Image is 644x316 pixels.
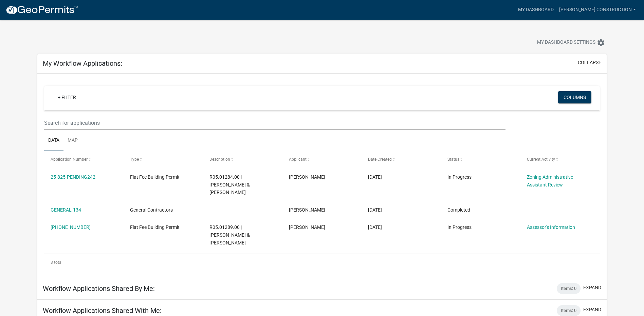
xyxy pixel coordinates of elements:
[44,116,505,130] input: Search for applications
[43,59,122,67] h5: My Workflow Applications:
[43,307,162,315] h5: Workflow Applications Shared With Me:
[289,207,325,213] span: Joe Fitch
[515,3,556,16] a: My Dashboard
[368,224,382,230] span: 08/19/2025
[557,305,581,316] div: Items: 0
[289,157,307,162] span: Applicant
[63,130,82,152] a: Map
[447,224,472,230] span: In Progress
[282,151,362,167] datatable-header-cell: Applicant
[527,157,555,162] span: Current Activity
[583,306,601,313] button: expand
[583,284,601,291] button: expand
[362,151,441,167] datatable-header-cell: Date Created
[130,157,139,162] span: Type
[556,3,639,16] a: [PERSON_NAME] Construction
[520,151,600,167] datatable-header-cell: Current Activity
[532,36,610,49] button: My Dashboard Settingssettings
[52,91,81,103] a: + Filter
[51,207,81,213] a: GENERAL-134
[447,207,470,213] span: Completed
[203,151,282,167] datatable-header-cell: Description
[368,207,382,213] span: 08/19/2025
[527,174,573,187] a: Zoning Administrative Assistant Review
[527,224,575,230] a: Assessor's Information
[209,157,230,162] span: Description
[447,174,472,180] span: In Progress
[289,224,325,230] span: Joe Fitch
[130,174,180,180] span: Flat Fee Building Permit
[51,224,91,230] a: [PHONE_NUMBER]
[557,283,581,294] div: Items: 0
[209,224,250,245] span: R05.01289.00 | KENT S & KATHLEEN M JEFFERY
[578,59,601,66] button: collapse
[44,130,63,152] a: Data
[537,39,595,47] span: My Dashboard Settings
[597,39,605,47] i: settings
[130,207,173,213] span: General Contractors
[441,151,520,167] datatable-header-cell: Status
[37,74,607,278] div: collapse
[44,151,124,167] datatable-header-cell: Application Number
[51,157,88,162] span: Application Number
[368,157,392,162] span: Date Created
[209,174,250,195] span: R05.01284.00 | ROBERT & MARIE WACHTLER
[558,91,591,103] button: Columns
[44,254,600,271] div: 3 total
[51,174,95,180] a: 25-825-PENDING242
[289,174,325,180] span: Joe Fitch
[368,174,382,180] span: 08/25/2025
[130,224,180,230] span: Flat Fee Building Permit
[124,151,203,167] datatable-header-cell: Type
[447,157,459,162] span: Status
[43,284,155,293] h5: Workflow Applications Shared By Me:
